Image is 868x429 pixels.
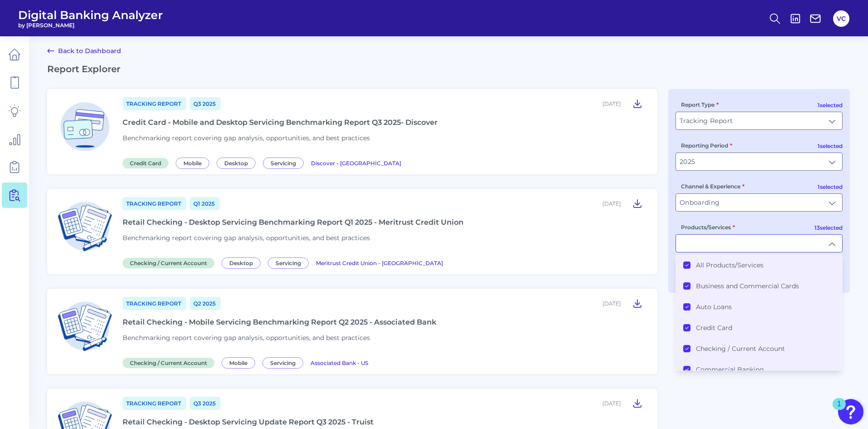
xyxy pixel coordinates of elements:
a: Servicing [268,258,312,267]
button: Credit Card - Mobile and Desktop Servicing Benchmarking Report Q3 2025- Discover [628,96,646,111]
h2: Report Explorer [47,64,850,74]
a: Checking / Current Account [123,258,218,267]
span: Discover - [GEOGRAPHIC_DATA] [311,160,401,167]
div: Retail Checking - Desktop Servicing Benchmarking Report Q1 2025 - Meritrust Credit Union [123,218,464,227]
a: Mobile [176,158,213,167]
label: Checking / Current Account [696,345,785,353]
span: Benchmarking report covering gap analysis, opportunities, and best practices [123,334,370,342]
div: [DATE] [602,200,621,207]
a: Desktop [222,258,264,267]
label: All Products/Services [696,261,764,269]
span: Checking / Current Account [123,358,214,368]
span: Desktop [222,257,261,269]
span: Digital Banking Analyzer [18,8,163,22]
a: Back to Dashboard [47,45,121,56]
label: Business and Commercial Cards [696,282,799,290]
a: Meritrust Credit Union - [GEOGRAPHIC_DATA] [316,258,443,267]
div: [DATE] [602,400,621,407]
span: by [PERSON_NAME] [18,22,163,29]
span: Meritrust Credit Union - [GEOGRAPHIC_DATA] [316,260,443,266]
span: Benchmarking report covering gap analysis, opportunities, and best practices [123,234,370,242]
a: Associated Bank - US [311,358,368,367]
span: Checking / Current Account [123,258,214,268]
span: Credit Card [123,158,168,168]
a: Tracking Report [123,197,186,210]
a: Discover - [GEOGRAPHIC_DATA] [311,158,401,167]
div: 1 [837,404,841,416]
a: Mobile [222,358,259,367]
button: Retail Checking - Mobile Servicing Benchmarking Report Q2 2025 - Associated Bank [628,296,646,311]
div: [DATE] [602,300,621,307]
label: Report Type [681,101,719,108]
span: Desktop [217,158,256,169]
label: Products/Services [681,224,735,231]
a: Q2 2025 [190,297,221,310]
a: Tracking Report [123,97,186,110]
span: Benchmarking report covering gap analysis, opportunities, and best practices [123,134,370,142]
button: Open Resource Center, 1 new notification [838,399,863,424]
img: Checking / Current Account [54,196,115,257]
span: Mobile [222,357,255,369]
span: Servicing [268,257,309,269]
a: Tracking Report [123,297,186,310]
label: Credit Card [696,324,732,332]
label: Commercial Banking [696,365,764,374]
span: Servicing [262,357,303,369]
label: Channel & Experience [681,183,745,190]
a: Servicing [262,358,307,367]
a: Q3 2025 [190,97,221,110]
a: Credit Card [123,158,172,167]
a: Q3 2025 [190,397,221,410]
img: Checking / Current Account [54,296,115,357]
label: Reporting Period [681,142,732,149]
div: Retail Checking - Mobile Servicing Benchmarking Report Q2 2025 - Associated Bank [123,318,436,326]
button: Retail Checking - Desktop Servicing Update Report Q3 2025 - Truist [628,396,646,410]
img: Credit Card [54,96,115,157]
label: Auto Loans [696,303,732,311]
a: Tracking Report [123,397,186,410]
a: Checking / Current Account [123,358,218,367]
span: Associated Bank - US [311,360,368,366]
button: Retail Checking - Desktop Servicing Benchmarking Report Q1 2025 - Meritrust Credit Union [628,196,646,211]
span: Servicing [263,158,304,169]
a: Desktop [217,158,259,167]
div: Credit Card - Mobile and Desktop Servicing Benchmarking Report Q3 2025- Discover [123,118,438,127]
span: Mobile [176,158,209,169]
button: VC [833,10,849,27]
a: Servicing [263,158,307,167]
a: Q1 2025 [190,197,220,210]
div: [DATE] [602,100,621,107]
div: Retail Checking - Desktop Servicing Update Report Q3 2025 - Truist [123,418,374,426]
